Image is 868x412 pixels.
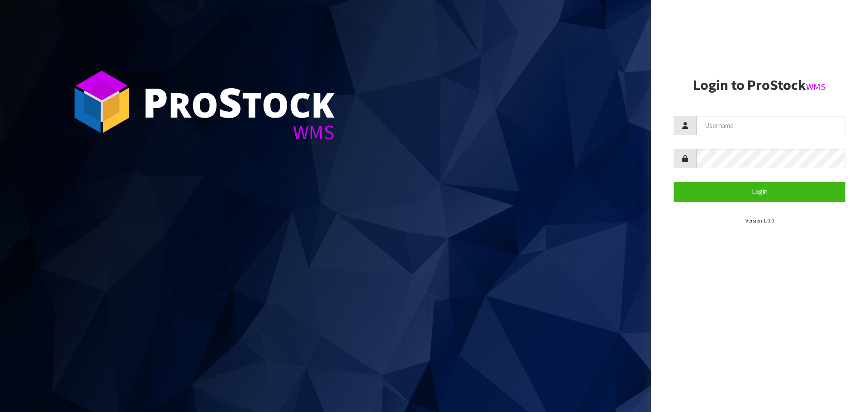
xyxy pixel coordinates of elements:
[745,217,774,224] small: Version 1.0.0
[142,81,335,122] div: ro tock
[674,77,845,93] h2: Login to ProStock
[142,74,168,129] span: P
[218,74,242,129] span: S
[674,182,845,201] button: Login
[142,122,335,142] div: WMS
[696,116,845,135] input: Username
[806,81,826,93] small: WMS
[68,68,136,136] img: ProStock Cube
